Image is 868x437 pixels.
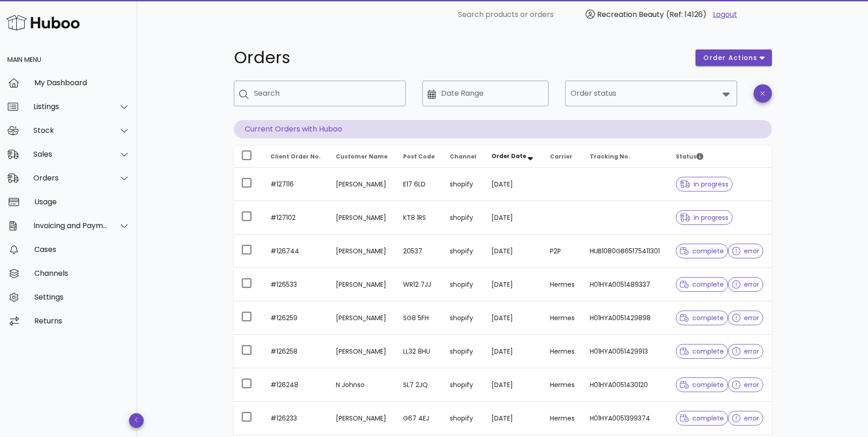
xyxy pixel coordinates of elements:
td: [DATE] [484,168,542,201]
span: complete [680,248,724,254]
span: Recreation Beauty [597,9,664,20]
span: error [732,348,759,355]
span: Status [676,153,703,160]
div: Sales [33,150,108,158]
td: [DATE] [484,402,542,435]
span: in progress [680,214,728,221]
td: #127116 [263,168,329,201]
span: Post Code [403,153,435,160]
p: Current Orders with Huboo [234,120,772,138]
td: shopify [442,268,484,301]
span: (Ref: 14126) [666,9,706,20]
td: #126248 [263,368,329,402]
td: H01HYA0051430120 [582,368,669,402]
td: HUB1080GB65175411301 [582,235,669,268]
td: SL7 2JQ [396,368,442,402]
td: H01HYA0051429898 [582,301,669,335]
span: in progress [680,181,728,187]
div: Settings [34,293,130,301]
td: [DATE] [484,301,542,335]
td: LL32 8HU [396,335,442,368]
td: Hermes [543,402,582,435]
div: My Dashboard [34,78,130,87]
th: Tracking No. [582,146,669,168]
div: Channels [34,269,130,278]
td: #126744 [263,235,329,268]
div: Usage [34,197,130,206]
td: P2P [543,235,582,268]
td: Hermes [543,368,582,402]
td: WR12 7JJ [396,268,442,301]
span: Customer Name [336,153,388,160]
td: [DATE] [484,235,542,268]
span: Order Date [491,152,526,160]
th: Client Order No. [263,146,329,168]
td: #126258 [263,335,329,368]
div: Order status [565,81,737,106]
td: [DATE] [484,368,542,402]
th: Carrier [543,146,582,168]
span: Channel [450,153,476,160]
div: Listings [33,102,108,111]
span: error [732,415,759,421]
td: shopify [442,368,484,402]
td: [PERSON_NAME] [329,301,396,335]
td: [PERSON_NAME] [329,335,396,368]
span: Client Order No. [270,153,321,160]
div: Invoicing and Payments [33,221,108,230]
td: Hermes [543,301,582,335]
td: #126259 [263,301,329,335]
th: Channel [442,146,484,168]
td: H01HYA0051429913 [582,335,669,368]
span: error [732,281,759,288]
td: shopify [442,235,484,268]
span: error [732,248,759,254]
th: Customer Name [329,146,396,168]
td: shopify [442,301,484,335]
span: error [732,382,759,388]
a: Logout [713,9,737,20]
span: complete [680,382,724,388]
td: [PERSON_NAME] [329,402,396,435]
td: shopify [442,335,484,368]
td: shopify [442,168,484,201]
td: shopify [442,201,484,235]
td: [DATE] [484,201,542,235]
img: Huboo Logo [6,13,80,33]
td: G67 4EJ [396,402,442,435]
td: Hermes [543,268,582,301]
td: #127102 [263,201,329,235]
td: shopify [442,402,484,435]
span: complete [680,348,724,355]
td: [PERSON_NAME] [329,168,396,201]
th: Post Code [396,146,442,168]
td: H01HYA0051399374 [582,402,669,435]
h1: Orders [234,49,685,66]
div: Orders [33,174,108,182]
td: Hermes [543,335,582,368]
span: complete [680,315,724,321]
td: N Johnso [329,368,396,402]
td: H01HYA0051489337 [582,268,669,301]
div: Cases [34,245,130,254]
span: Tracking No. [590,153,630,160]
th: Order Date: Sorted descending. Activate to remove sorting. [484,146,542,168]
td: SG8 5FH [396,301,442,335]
td: #126533 [263,268,329,301]
button: order actions [695,49,771,66]
td: [DATE] [484,335,542,368]
td: [PERSON_NAME] [329,268,396,301]
td: KT8 1RS [396,201,442,235]
span: Carrier [550,153,572,160]
td: 20537 [396,235,442,268]
span: complete [680,281,724,288]
td: [DATE] [484,268,542,301]
td: #126233 [263,402,329,435]
td: [PERSON_NAME] [329,201,396,235]
div: Stock [33,126,108,135]
span: complete [680,415,724,421]
td: [PERSON_NAME] [329,235,396,268]
div: Returns [34,317,130,325]
th: Status [669,146,772,168]
td: E17 6LD [396,168,442,201]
